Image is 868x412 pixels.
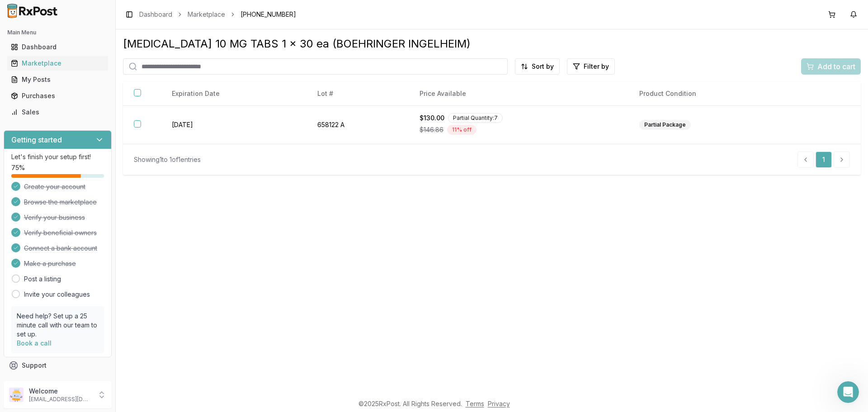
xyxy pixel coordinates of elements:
[307,106,409,144] td: 658122 A
[639,120,691,130] div: Partial Package
[29,396,92,403] p: [EMAIL_ADDRESS][DOMAIN_NAME]
[4,56,112,71] button: Marketplace
[307,82,409,106] th: Lot #
[11,75,104,84] div: My Posts
[139,10,172,19] a: Dashboard
[11,91,104,100] div: Purchases
[4,357,112,374] button: Support
[7,55,108,71] a: Marketplace
[11,59,104,68] div: Marketplace
[9,388,24,402] img: User avatar
[515,58,560,75] button: Sort by
[7,39,108,55] a: Dashboard
[7,104,108,120] a: Sales
[420,113,618,123] div: $130.00
[4,40,112,54] button: Dashboard
[797,152,850,168] nav: pagination
[4,105,112,119] button: Sales
[123,37,861,51] div: [MEDICAL_DATA] 10 MG TABS 1 x 30 ea (BOEHRINGER INGELHEIM)
[24,228,97,237] span: Verify beneficial owners
[24,244,97,253] span: Connect a bank account
[409,82,628,106] th: Price Available
[11,134,62,145] h3: Getting started
[7,29,108,36] h2: Main Menu
[241,10,296,19] span: [PHONE_NUMBER]
[420,125,443,134] span: $146.86
[22,377,52,386] span: Feedback
[24,275,61,284] a: Post a listing
[17,339,52,347] a: Book a call
[4,72,112,87] button: My Posts
[816,152,832,168] a: 1
[17,312,99,339] p: Need help? Set up a 25 minute call with our team to set up.
[24,182,85,191] span: Create your account
[4,4,61,18] img: RxPost Logo
[161,82,307,106] th: Expiration Date
[448,113,503,123] div: Partial Quantity: 7
[4,89,112,103] button: Purchases
[447,125,476,135] div: 11 % off
[24,290,90,299] a: Invite your colleagues
[11,152,104,161] p: Let's finish your setup first!
[11,43,104,52] div: Dashboard
[11,163,25,172] span: 75 %
[532,62,554,71] span: Sort by
[4,374,112,390] button: Feedback
[628,82,793,106] th: Product Condition
[24,213,85,222] span: Verify your business
[161,106,307,144] td: [DATE]
[488,400,510,407] a: Privacy
[24,198,97,207] span: Browse the marketplace
[11,108,104,117] div: Sales
[7,88,108,104] a: Purchases
[584,62,609,71] span: Filter by
[139,10,296,19] nav: breadcrumb
[7,71,108,88] a: My Posts
[134,155,201,164] div: Showing 1 to 1 of 1 entries
[29,387,92,396] p: Welcome
[567,58,615,75] button: Filter by
[466,400,484,407] a: Terms
[837,381,859,403] iframe: Intercom live chat
[188,10,225,19] a: Marketplace
[24,259,76,268] span: Make a purchase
